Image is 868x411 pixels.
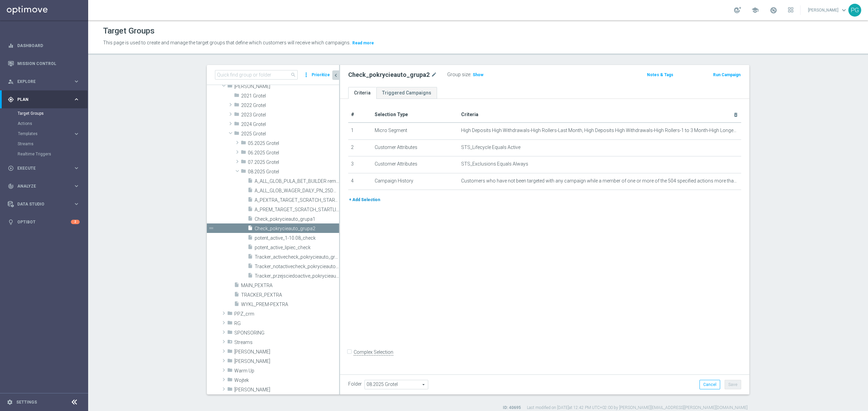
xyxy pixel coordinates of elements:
span: 2022 Grotel [241,103,339,108]
button: Cancel [699,380,720,389]
span: keyboard_arrow_down [840,6,848,14]
span: Check_pokrycieauto_grupa1 [255,216,339,222]
span: Streams [234,340,339,345]
i: insert_drive_file [248,263,253,271]
i: insert_drive_file [248,206,253,214]
i: folder [234,92,239,100]
i: delete_forever [733,112,738,117]
span: Data Studio [17,202,73,206]
input: Quick find group or folder [215,70,298,80]
a: [PERSON_NAME]keyboard_arrow_down [807,5,848,15]
span: A_ALL_GLOB_WAGER_DAILY_PN_25DO50_150825_push [255,188,339,194]
span: PPZ_crm [234,311,339,317]
div: 2 [71,220,80,224]
i: insert_drive_file [248,178,253,186]
div: Mission Control [8,55,80,72]
span: Analyze [17,184,73,188]
span: WYKL_PREM-PEXTRA [241,302,339,307]
td: 4 [348,173,372,190]
span: High Deposits High Withdrawals-High Rollers-Last Month, High Deposits High Withdrawals-High Rolle... [461,128,739,133]
span: Wojtek [234,377,339,383]
a: Target Groups [18,111,71,116]
i: keyboard_arrow_right [73,183,80,189]
i: settings [7,399,13,405]
i: insert_drive_file [234,282,239,290]
button: lightbulb Optibot 2 [7,219,80,225]
i: equalizer [8,43,14,49]
span: Tracker_activecheck_pokrycieauto_grupa2 [255,254,339,260]
span: SPONSORING [234,330,339,336]
i: insert_drive_file [248,244,253,252]
button: gps_fixed Plan keyboard_arrow_right [7,97,80,102]
td: 3 [348,156,372,173]
i: folder [227,348,233,356]
th: Selection Type [372,107,458,123]
i: insert_drive_file [248,225,253,233]
span: Templates [18,132,66,136]
h2: Check_pokrycieauto_grupa2 [348,71,430,79]
i: folder [241,140,246,148]
div: Explore [8,79,73,85]
span: potent_active_1-10.08_check [255,235,339,241]
i: person_search [8,79,14,85]
i: gps_fixed [8,96,14,103]
i: insert_drive_file [234,291,239,299]
span: STS_Exclusions Equals Always [461,161,528,167]
i: folder [234,102,239,110]
i: folder [227,310,233,318]
span: Check_pokrycieauto_grupa2 [255,226,339,232]
i: track_changes [8,183,14,189]
span: Customers who have not been targeted with any campaign while a member of one or more of the 504 s... [461,178,739,184]
span: Show [473,72,484,77]
i: keyboard_arrow_right [73,78,80,85]
div: Actions [18,118,87,129]
i: insert_drive_file [248,254,253,261]
span: MAIN_PEXTRA [241,283,339,288]
i: folder [241,159,246,167]
button: track_changes Analyze keyboard_arrow_right [7,183,80,189]
i: folder [227,386,233,394]
a: Realtime Triggers [18,151,71,157]
span: 07.2025 Grotel [248,159,339,165]
button: equalizer Dashboard [7,43,80,48]
span: Warm Up [234,368,339,374]
span: Tomek R. [234,359,339,364]
i: folder [234,111,239,119]
i: folder [227,320,233,328]
th: # [348,107,372,123]
label: Group size [447,72,470,78]
div: PG [848,4,861,17]
span: RG [234,321,339,326]
label: ID: 40695 [503,405,521,411]
button: Prioritize [311,70,331,80]
i: mode_edit [431,71,437,79]
span: Plan [17,98,73,102]
div: Plan [8,96,73,103]
button: Mission Control [7,61,80,66]
i: insert_drive_file [248,187,253,195]
i: keyboard_arrow_right [73,165,80,171]
button: person_search Explore keyboard_arrow_right [7,79,80,84]
button: Save [725,380,741,389]
i: folder_special [227,339,233,347]
a: Optibot [17,213,71,231]
div: Optibot [8,213,80,231]
span: Criteria [461,112,478,117]
span: Tracker_przejsciedoactive_pokrycieauto_grupa2 [255,273,339,279]
button: Read more [352,39,375,47]
span: search [291,72,296,78]
span: 2021 Grotel [241,93,339,99]
td: Campaign History [372,173,458,190]
span: potent_active_lipiec_check [255,245,339,251]
label: : [470,72,471,78]
button: + Add Selection [348,196,381,203]
div: Data Studio keyboard_arrow_right [7,201,80,207]
span: Execute [17,166,73,170]
a: Dashboard [17,37,80,55]
td: Customer Attributes [372,139,458,156]
i: insert_drive_file [248,216,253,223]
label: Last modified on [DATE] at 12:42 PM UTC+02:00 by [PERSON_NAME][EMAIL_ADDRESS][PERSON_NAME][DOMAIN... [527,405,748,411]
